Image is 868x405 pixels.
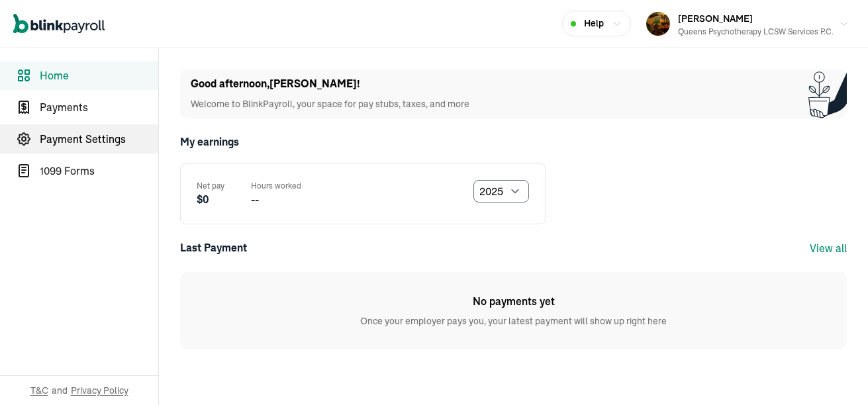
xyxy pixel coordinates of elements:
[197,180,224,192] p: Net pay
[562,11,631,36] button: Help
[678,26,834,38] div: Queens Psychotherapy LCSW Services P.C.
[40,99,158,115] span: Payments
[191,97,469,111] p: Welcome to BlinkPayroll, your space for pay stubs, taxes, and more
[191,76,469,92] h1: Good afternoon , [PERSON_NAME] !
[360,314,667,328] p: Once your employer pays you, your latest payment will show up right here
[180,134,847,150] h2: My earnings
[40,163,158,179] span: 1099 Forms
[251,192,301,208] p: --
[40,67,158,83] span: Home
[473,293,555,309] h1: No payments yet
[641,7,855,40] button: [PERSON_NAME]Queens Psychotherapy LCSW Services P.C.
[30,384,48,397] span: T&C
[584,17,604,30] span: Help
[810,242,847,255] a: View all
[808,69,847,118] img: Plant illustration
[648,262,868,405] iframe: Chat Widget
[251,180,301,192] p: Hours worked
[13,5,105,43] nav: Global
[197,192,224,208] p: $0
[678,13,753,24] span: [PERSON_NAME]
[71,384,128,397] span: Privacy Policy
[40,131,158,147] span: Payment Settings
[180,240,247,256] div: Last Payment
